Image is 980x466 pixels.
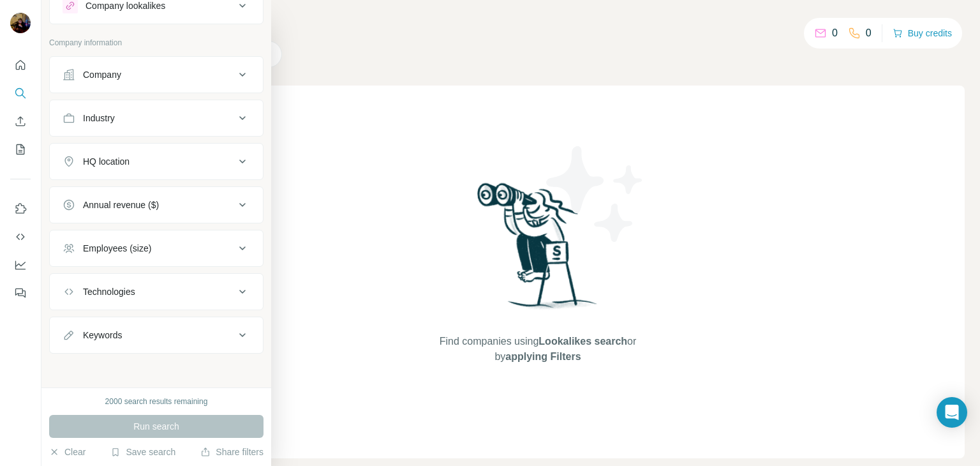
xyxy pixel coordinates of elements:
div: Technologies [83,285,135,298]
p: 0 [832,26,838,41]
img: Avatar [10,13,31,33]
button: Company [50,59,263,90]
div: Open Intercom Messenger [937,397,967,428]
button: My lists [10,138,31,161]
button: Enrich CSV [10,110,31,133]
button: Buy credits [893,24,952,42]
div: Keywords [83,329,122,342]
button: Industry [50,103,263,133]
img: Surfe Illustration - Woman searching with binoculars [471,179,604,322]
div: Company [83,68,121,81]
div: Industry [83,112,115,124]
button: Dashboard [10,253,31,276]
div: HQ location [83,155,130,168]
div: 2000 search results remaining [105,396,208,407]
button: Save search [110,446,175,458]
button: Feedback [10,282,31,304]
button: Employees (size) [50,233,263,264]
button: Use Surfe on LinkedIn [10,197,31,220]
button: Quick start [10,54,31,77]
img: Surfe Illustration - Stars [538,137,653,252]
button: Keywords [50,320,263,350]
h4: Search [111,15,965,33]
span: Find companies using or by [436,334,640,365]
p: Company information [49,37,264,49]
button: Clear [49,446,85,458]
span: Lookalikes search [538,336,627,347]
button: HQ location [50,146,263,177]
div: Employees (size) [83,242,151,255]
button: Use Surfe API [10,225,31,248]
p: 0 [866,26,872,41]
button: Search [10,82,31,105]
span: applying Filters [505,351,581,362]
button: Technologies [50,276,263,307]
button: Annual revenue ($) [50,190,263,220]
div: Annual revenue ($) [83,199,159,211]
button: Share filters [200,446,264,458]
